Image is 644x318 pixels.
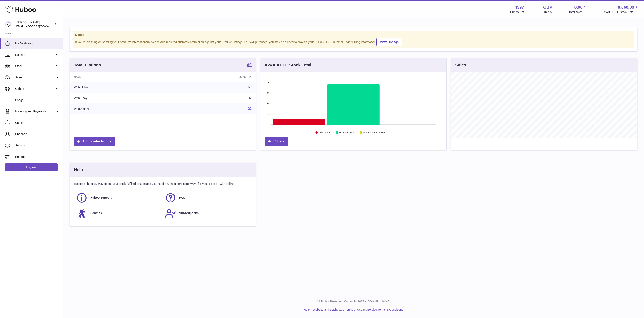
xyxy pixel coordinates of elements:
[319,131,331,134] text: Low Stock
[165,208,250,219] a: Subscriptions
[165,192,250,203] a: FAQ
[15,98,59,102] span: Usage
[267,102,269,105] text: 14
[541,10,552,14] div: Currency
[179,211,199,215] span: Subscriptions
[15,155,59,159] span: Returns
[268,123,269,126] text: 0
[15,76,55,79] span: Sales
[265,62,311,68] h3: AVAILABLE Stock Total
[515,4,524,10] strong: 4397
[76,192,161,203] a: Huboo Support
[15,143,59,147] span: Settings
[604,10,639,14] span: AVAILABLE Stock Total
[74,62,101,68] h3: Total Listings
[74,182,252,186] p: Huboo is the easy way to get your stock fulfilled. But incase you need any help here's our ways f...
[569,10,587,14] span: Total sales
[247,63,252,67] strong: 60
[363,131,386,134] text: Stock over 2 months
[15,87,55,91] span: Orders
[66,300,641,304] p: All Rights Reserved. Copyright 2025 - [DOMAIN_NAME]
[15,132,59,136] span: Channels
[74,137,115,146] a: Add products
[313,308,362,311] a: Website and Dashboard Terms of Use
[268,113,269,115] text: 7
[70,93,172,104] td: With Ebay
[75,33,632,37] strong: Notice
[265,137,288,146] a: Add Stock
[248,85,252,89] a: 60
[248,96,252,100] a: 32
[510,10,524,14] div: Huboo Ref
[304,308,310,311] a: Help
[74,167,83,173] h3: Help
[16,20,53,28] div: [PERSON_NAME]
[76,208,161,219] a: Benefits
[267,81,269,84] text: 28
[267,92,269,94] text: 21
[70,82,172,93] td: With Huboo
[543,4,552,10] strong: GBP
[574,4,583,10] span: 0.00
[376,38,402,46] a: View Listings
[339,131,354,134] text: Healthy stock
[311,308,403,312] li: and
[248,107,252,111] a: 22
[15,121,59,125] span: Cases
[16,25,62,28] span: [EMAIL_ADDRESS][DOMAIN_NAME]
[15,42,59,46] span: My Dashboard
[15,64,55,68] span: Stock
[569,4,587,14] a: 0.00 Total sales
[367,308,403,311] a: Service Terms & Conditions
[15,109,55,113] span: Invoicing and Payments
[5,21,11,27] img: drumnnbass@gmail.com
[247,63,252,68] a: 60
[70,72,172,82] th: Name
[70,103,172,114] td: With Amazon
[75,37,632,46] div: If you're planning on sending your products internationally please add required customs informati...
[90,211,102,215] span: Benefits
[172,72,256,82] th: Quantity
[455,62,466,68] h3: Sales
[90,196,112,200] span: Huboo Support
[179,196,185,200] span: FAQ
[618,4,634,10] span: 8,068.80
[604,4,639,14] a: 8,068.80 AVAILABLE Stock Total
[15,53,55,57] span: Listings
[5,163,58,171] a: Log out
